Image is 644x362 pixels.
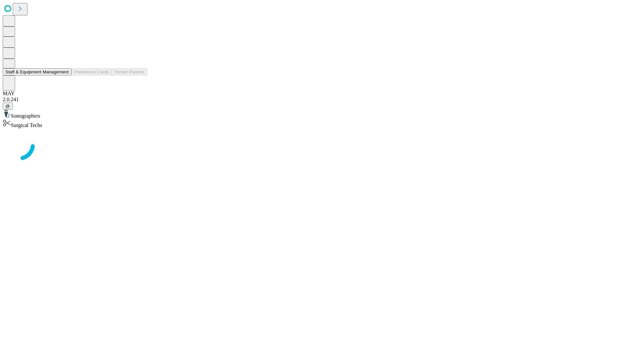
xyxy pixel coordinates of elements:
[5,104,10,109] span: @
[3,90,641,97] div: MAY
[3,103,13,110] button: @
[3,68,71,75] button: Staff & Equipment Management
[3,110,641,119] div: Sonographers
[3,119,641,128] div: Surgical Techs
[71,68,112,75] button: Preference Cards
[3,97,641,103] div: 2.0.241
[112,68,147,75] button: Tenant Params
